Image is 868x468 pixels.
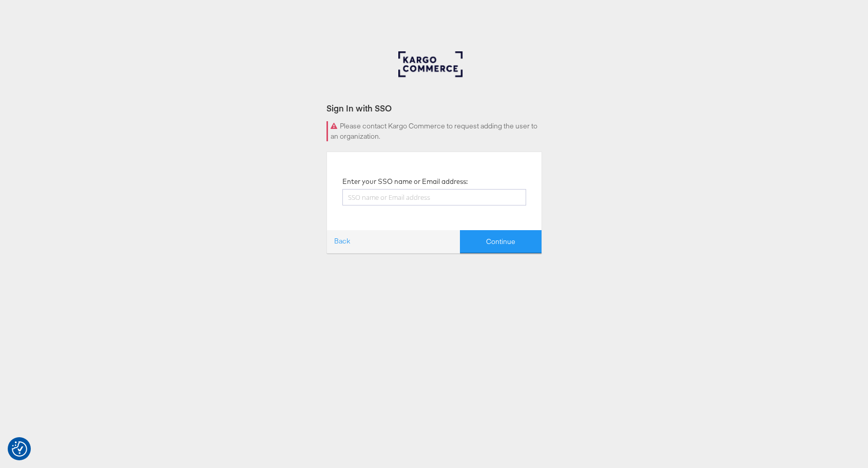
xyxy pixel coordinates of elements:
[326,102,542,114] div: Sign In with SSO
[342,189,526,205] input: SSO name or Email address
[326,121,542,141] div: Please contact Kargo Commerce to request adding the user to an organization.
[327,233,357,251] a: Back
[12,441,27,457] button: Consent Preferences
[342,177,468,186] label: Enter your SSO name or Email address:
[12,441,27,457] img: Revisit consent button
[460,230,542,253] button: Continue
